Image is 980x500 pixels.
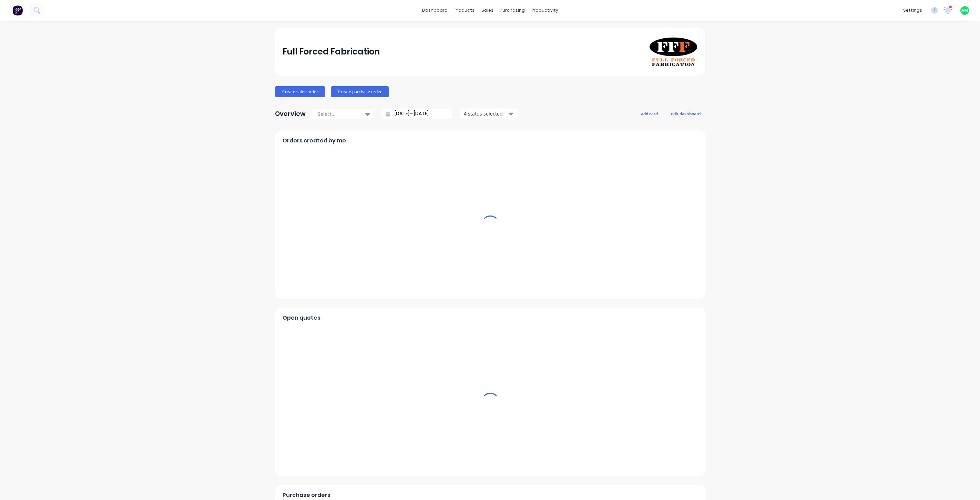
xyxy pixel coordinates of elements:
div: products [451,5,478,16]
a: dashboard [419,5,451,16]
span: Open quotes [283,314,320,322]
button: Create purchase order [331,86,389,97]
span: Orders created by me [283,137,346,145]
div: 4 status selected [464,110,507,117]
span: Purchase orders [283,491,330,499]
button: Create sales order [275,86,325,97]
div: productivity [528,5,562,16]
button: 4 status selected [460,109,519,119]
span: AM [961,7,968,13]
div: sales [478,5,497,16]
img: Factory [12,5,23,16]
button: edit dashboard [666,109,705,118]
img: Full Forced Fabrication [649,37,697,67]
div: settings [900,5,926,16]
div: purchasing [497,5,528,16]
div: Full Forced Fabrication [283,45,380,59]
div: Overview [275,107,306,121]
button: add card [636,109,662,118]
